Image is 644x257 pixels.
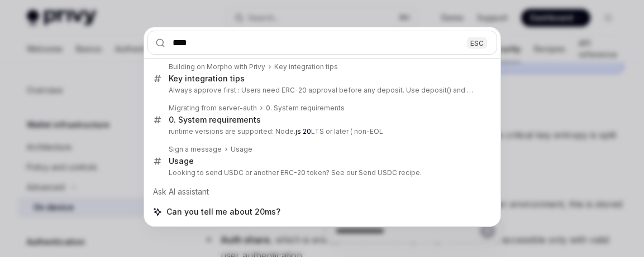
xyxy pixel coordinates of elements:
[169,104,257,113] div: Migrating from server-auth
[231,145,252,154] div: Usage
[169,74,245,84] div: Key integration tips
[166,206,280,217] span: Can you tell me about 20ms?
[467,37,487,49] div: ESC
[169,168,474,177] p: Looking to send USDC or another ERC-20 token? See our Send USDC recipe.
[169,145,222,154] div: Sign a message
[169,115,261,125] div: 0. System requirements
[295,127,311,135] b: js 20
[169,62,265,71] div: Building on Morpho with Privy
[147,182,497,202] div: Ask AI assistant
[274,62,338,71] div: Key integration tips
[266,104,345,113] div: 0. System requirements
[169,86,474,95] p: Always approve first : Users need ERC-20 approval before any deposit. Use deposit() and redeem() : T
[169,156,194,166] div: Usage
[169,127,474,136] p: runtime versions are supported: Node. LTS or later ( non-EOL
